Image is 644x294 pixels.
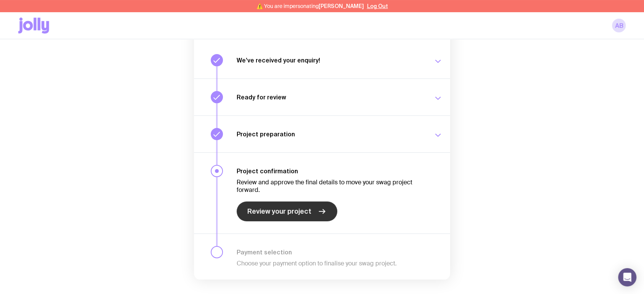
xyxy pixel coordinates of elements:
[194,115,450,152] button: Project preparation
[319,3,364,9] span: [PERSON_NAME]
[247,207,311,216] span: Review your project
[237,93,424,101] h3: Ready for review
[367,3,388,9] button: Log Out
[618,268,636,286] div: Open Intercom Messenger
[194,42,450,78] button: We’ve received your enquiry!
[237,260,424,267] p: Choose your payment option to finalise your swag project.
[237,130,424,138] h3: Project preparation
[194,78,450,115] button: Ready for review
[237,248,424,256] h3: Payment selection
[237,167,424,175] h3: Project confirmation
[237,56,424,64] h3: We’ve received your enquiry!
[256,3,364,9] span: ⚠️ You are impersonating
[612,19,626,32] a: AB
[237,201,337,221] a: Review your project
[237,179,424,194] p: Review and approve the final details to move your swag project forward.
